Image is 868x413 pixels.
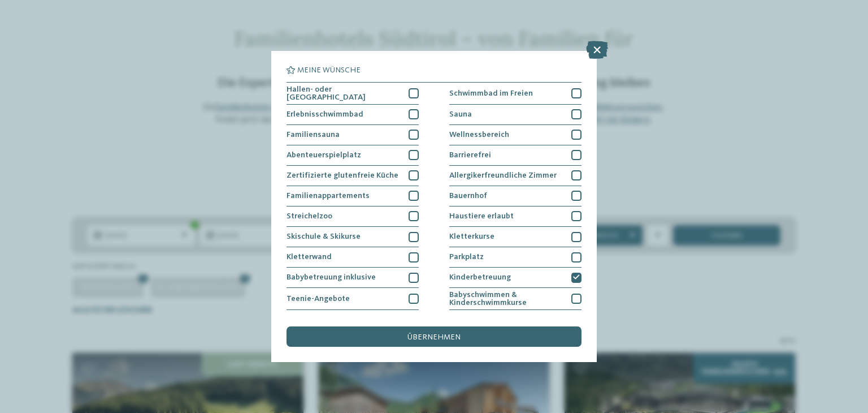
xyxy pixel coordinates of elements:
span: Meine Wünsche [297,66,361,74]
span: Familiensauna [287,131,340,139]
span: Schwimmbad im Freien [449,89,533,97]
span: Barrierefrei [449,151,491,159]
span: Babybetreuung inklusive [287,273,376,281]
span: Abenteuerspielplatz [287,151,361,159]
span: übernehmen [407,333,461,341]
span: Allergikerfreundliche Zimmer [449,171,557,179]
span: Bauernhof [449,192,487,200]
span: Erlebnisschwimmbad [287,110,363,118]
span: Zertifizierte glutenfreie Küche [287,171,398,179]
span: Familienappartements [287,192,370,200]
span: Teenie-Angebote [287,295,350,303]
span: Wellnessbereich [449,131,509,139]
span: Kinderbetreuung [449,273,511,281]
span: Kletterkurse [449,233,494,240]
span: Skischule & Skikurse [287,233,361,240]
span: Babyschwimmen & Kinderschwimmkurse [449,291,564,307]
span: Streichelzoo [287,212,332,220]
span: Haustiere erlaubt [449,212,514,220]
span: Kletterwand [287,253,332,261]
span: Sauna [449,110,472,118]
span: Parkplatz [449,253,484,261]
span: Hallen- oder [GEOGRAPHIC_DATA] [287,85,401,102]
